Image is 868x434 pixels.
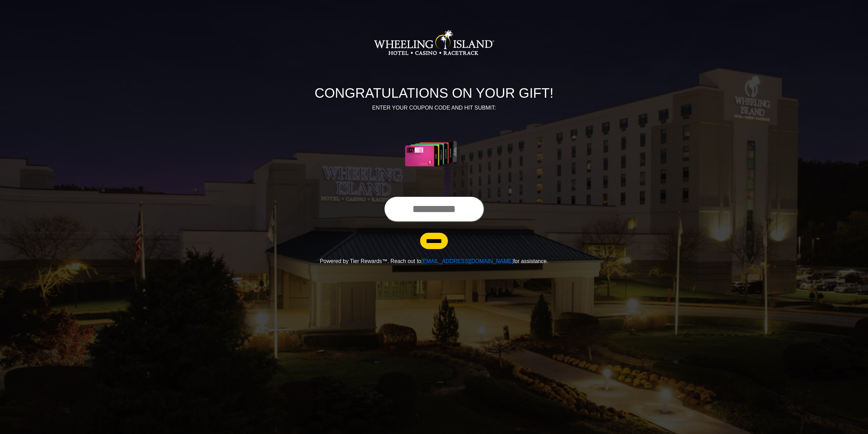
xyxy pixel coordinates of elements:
[374,9,494,77] img: Logo
[246,104,622,112] p: ENTER YOUR COUPON CODE AND HIT SUBMIT:
[421,258,513,264] a: [EMAIL_ADDRESS][DOMAIN_NAME]
[320,258,548,264] span: Powered by Tier Rewards™. Reach out to for assistance.
[246,85,622,101] h1: CONGRATULATIONS ON YOUR GIFT!
[389,120,479,188] img: Center Image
